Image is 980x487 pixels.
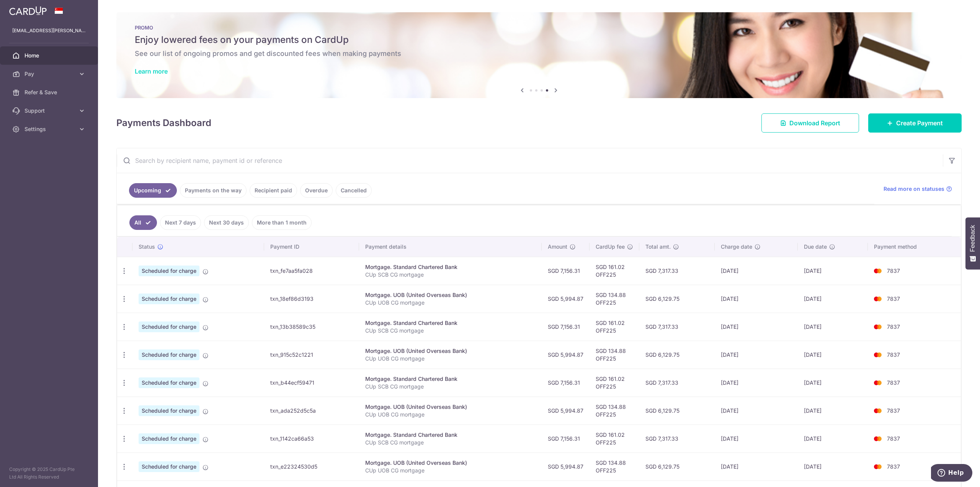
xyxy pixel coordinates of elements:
[931,464,972,483] iframe: Opens a widget where you can find more information
[870,378,885,387] img: Bank Card
[139,405,199,416] span: Scheduled for charge
[365,467,536,474] p: CUp UOB CG mortgage
[870,406,885,415] img: Bank Card
[542,257,590,285] td: SGD 7,156.31
[180,183,247,198] a: Payments on the way
[264,341,359,369] td: txn_915c52c1221
[116,116,211,130] h4: Payments Dashboard
[715,453,798,480] td: [DATE]
[542,397,590,425] td: SGD 5,994.87
[365,271,536,279] p: CUp SCB CG mortgage
[965,217,980,269] button: Feedback - Show survey
[798,313,867,341] td: [DATE]
[264,397,359,425] td: txn_ada252d5c5a
[359,237,542,257] th: Payment details
[139,243,155,251] span: Status
[896,118,943,128] span: Create Payment
[542,341,590,369] td: SGD 5,994.87
[639,453,715,480] td: SGD 6,129.75
[542,425,590,453] td: SGD 7,156.31
[139,266,199,276] span: Scheduled for charge
[870,462,885,471] img: Bank Card
[365,383,536,390] p: CUp SCB CG mortgage
[264,237,359,257] th: Payment ID
[24,89,75,96] span: Refer & Save
[868,113,962,133] a: Create Payment
[887,379,900,386] span: 7837
[870,294,885,303] img: Bank Card
[264,285,359,313] td: txn_18ef86d3193
[887,295,900,302] span: 7837
[639,397,715,425] td: SGD 6,129.75
[870,350,885,359] img: Bank Card
[639,369,715,397] td: SGD 7,317.33
[798,285,867,313] td: [DATE]
[365,327,536,335] p: CUp SCB CG mortgage
[264,313,359,341] td: txn_13b38589c35
[870,266,885,275] img: Bank Card
[887,351,900,358] span: 7837
[365,411,536,418] p: CUp UOB CG mortgage
[887,463,900,470] span: 7837
[715,425,798,453] td: [DATE]
[365,431,536,439] div: Mortgage. Standard Chartered Bank
[24,125,75,133] span: Settings
[721,243,752,251] span: Charge date
[639,313,715,341] td: SGD 7,317.33
[868,237,961,257] th: Payment method
[24,52,75,59] span: Home
[542,313,590,341] td: SGD 7,156.31
[715,369,798,397] td: [DATE]
[365,403,536,411] div: Mortgage. UOB (United Overseas Bank)
[24,107,75,115] span: Support
[798,369,867,397] td: [DATE]
[804,243,827,251] span: Due date
[639,285,715,313] td: SGD 6,129.75
[590,313,639,341] td: SGD 161.02 OFF225
[252,215,312,230] a: More than 1 month
[639,341,715,369] td: SGD 6,129.75
[9,6,47,15] img: CardUp
[365,299,536,307] p: CUp UOB CG mortgage
[365,459,536,467] div: Mortgage. UOB (United Overseas Bank)
[590,397,639,425] td: SGD 134.88 OFF225
[135,49,943,58] h6: See our list of ongoing promos and get discounted fees when making payments
[129,183,177,198] a: Upcoming
[590,425,639,453] td: SGD 161.02 OFF225
[139,321,199,332] span: Scheduled for charge
[12,27,86,34] p: [EMAIL_ADDRESS][PERSON_NAME][PERSON_NAME][DOMAIN_NAME]
[639,425,715,453] td: SGD 7,317.33
[798,453,867,480] td: [DATE]
[365,347,536,355] div: Mortgage. UOB (United Overseas Bank)
[365,439,536,446] p: CUp SCB CG mortgage
[887,435,900,442] span: 7837
[135,67,168,75] a: Learn more
[264,425,359,453] td: txn_1142ca66a53
[715,341,798,369] td: [DATE]
[135,34,943,46] h5: Enjoy lowered fees on your payments on CardUp
[715,397,798,425] td: [DATE]
[542,285,590,313] td: SGD 5,994.87
[365,355,536,362] p: CUp UOB CG mortgage
[884,185,944,193] span: Read more on statuses
[887,267,900,274] span: 7837
[365,291,536,299] div: Mortgage. UOB (United Overseas Bank)
[160,215,201,230] a: Next 7 days
[264,453,359,480] td: txn_e22324530d5
[590,257,639,285] td: SGD 161.02 OFF225
[789,118,840,128] span: Download Report
[250,183,297,198] a: Recipient paid
[139,433,199,444] span: Scheduled for charge
[264,369,359,397] td: txn_b44ecf59471
[24,70,75,78] span: Pay
[542,369,590,397] td: SGD 7,156.31
[596,243,625,251] span: CardUp fee
[798,257,867,285] td: [DATE]
[139,294,199,304] span: Scheduled for charge
[365,319,536,327] div: Mortgage. Standard Chartered Bank
[884,185,952,193] a: Read more on statuses
[365,375,536,383] div: Mortgage. Standard Chartered Bank
[139,349,199,360] span: Scheduled for charge
[590,453,639,480] td: SGD 134.88 OFF225
[645,243,671,251] span: Total amt.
